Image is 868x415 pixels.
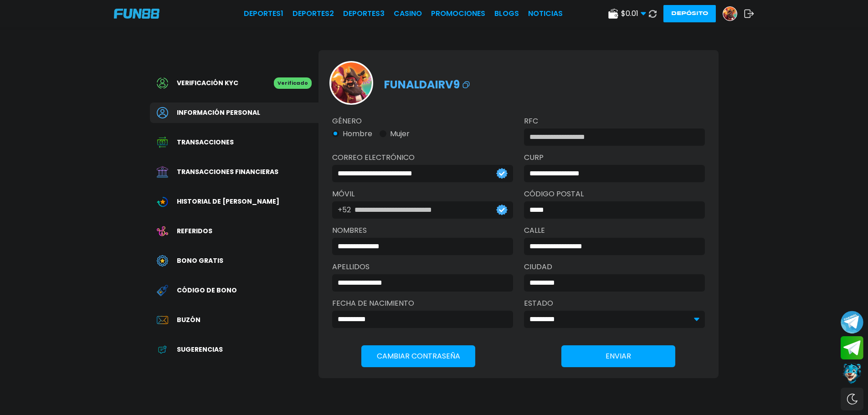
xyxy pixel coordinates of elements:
a: Redeem BonusCódigo de bono [150,280,318,301]
button: Cambiar Contraseña [361,345,475,367]
a: Transaction HistoryTransacciones [150,132,318,153]
img: Transaction History [157,137,168,148]
img: Company Logo [114,9,159,19]
img: Referral [157,225,168,237]
label: NOMBRES [332,225,513,236]
a: App FeedbackSugerencias [150,339,318,360]
label: Código Postal [524,189,705,200]
span: Transacciones financieras [177,167,278,177]
span: Referidos [177,226,212,236]
span: Buzón [177,315,200,325]
a: PersonalInformación personal [150,102,318,123]
label: APELLIDOS [332,261,513,272]
span: Código de bono [177,286,237,295]
p: Verificado [274,77,312,89]
a: InboxBuzón [150,310,318,330]
img: Inbox [157,314,168,326]
a: ReferralReferidos [150,221,318,241]
img: Avatar [723,7,737,20]
a: CASINO [394,8,422,19]
img: App Feedback [157,344,168,355]
span: Sugerencias [177,345,223,354]
span: Historial de [PERSON_NAME] [177,197,279,206]
button: Contact customer service [841,362,863,385]
img: Financial Transaction [157,166,168,178]
label: Fecha de Nacimiento [332,298,513,309]
a: Deportes2 [293,8,334,19]
span: $ 0.01 [621,8,646,19]
button: ENVIAR [561,345,675,367]
p: +52 [338,205,351,215]
a: Deportes3 [343,8,385,19]
label: Móvil [332,189,513,200]
label: Género [332,116,513,127]
span: Verificación KYC [177,78,238,88]
label: Ciudad [524,261,705,272]
a: Free BonusBono Gratis [150,251,318,271]
button: Join telegram [841,336,863,360]
div: Switch theme [841,388,863,410]
span: Transacciones [177,138,234,147]
label: CURP [524,152,705,163]
label: Estado [524,298,705,309]
label: RFC [524,116,705,127]
img: Avatar [331,62,372,103]
img: Free Bonus [157,255,168,266]
span: Información personal [177,108,260,118]
img: Wagering Transaction [157,196,168,207]
label: Calle [524,225,705,236]
span: Bono Gratis [177,256,223,266]
button: Join telegram channel [841,310,863,334]
a: Wagering TransactionHistorial de [PERSON_NAME] [150,191,318,212]
a: NOTICIAS [528,8,563,19]
a: Deportes1 [244,8,283,19]
button: Mujer [380,128,410,139]
p: funaldairv9 [384,72,472,93]
button: Depósito [663,5,716,22]
button: Hombre [332,128,372,139]
label: Correo electrónico [332,152,513,163]
a: Financial TransactionTransacciones financieras [150,162,318,182]
img: Personal [157,107,168,118]
a: BLOGS [494,8,519,19]
a: Verificación KYCVerificado [150,73,318,93]
img: Redeem Bonus [157,285,168,296]
a: Promociones [431,8,485,19]
a: Avatar [723,6,744,21]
